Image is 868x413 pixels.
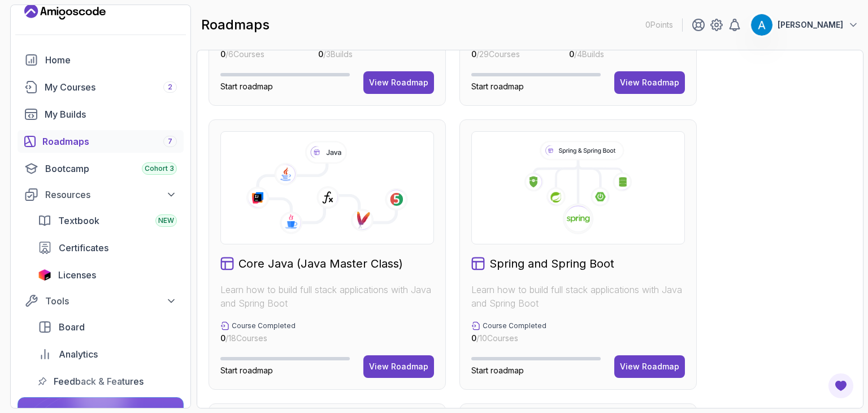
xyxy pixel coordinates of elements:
[24,3,106,21] a: Landing page
[483,321,546,330] p: Course Completed
[31,264,184,286] a: licenses
[158,216,174,225] span: NEW
[45,188,177,201] div: Resources
[18,103,184,126] a: builds
[58,268,96,282] span: Licenses
[750,14,859,36] button: user profile image[PERSON_NAME]
[45,294,177,308] div: Tools
[220,49,296,60] p: / 6 Courses
[614,71,685,94] button: View Roadmap
[31,209,184,232] a: textbook
[220,283,434,310] p: Learn how to build full stack applications with Java and Spring Boot
[54,375,144,388] span: Feedback & Features
[620,361,679,372] div: View Roadmap
[220,81,273,91] span: Start roadmap
[59,320,85,334] span: Board
[18,157,184,180] a: bootcamp
[45,107,177,121] div: My Builds
[471,81,524,91] span: Start roadmap
[42,135,177,148] div: Roadmaps
[220,333,296,344] p: / 18 Courses
[18,184,184,205] button: Resources
[827,372,854,399] button: Open Feedback Button
[38,269,51,281] img: jetbrains icon
[489,256,614,272] h2: Spring and Spring Boot
[168,137,172,146] span: 7
[471,49,476,59] span: 0
[569,49,574,59] span: 0
[18,130,184,153] a: roadmaps
[232,321,296,330] p: Course Completed
[58,214,99,227] span: Textbook
[569,49,640,60] p: / 4 Builds
[471,365,524,375] span: Start roadmap
[369,361,428,372] div: View Roadmap
[201,16,270,34] h2: roadmaps
[31,236,184,259] a: certificates
[31,316,184,338] a: board
[238,256,403,272] h2: Core Java (Java Master Class)
[18,291,184,311] button: Tools
[318,49,323,59] span: 0
[45,162,177,175] div: Bootcamp
[471,283,685,310] p: Learn how to build full stack applications with Java and Spring Boot
[145,164,174,173] span: Cohort 3
[751,14,772,36] img: user profile image
[318,49,389,60] p: / 3 Builds
[168,83,172,92] span: 2
[620,77,679,88] div: View Roadmap
[45,80,177,94] div: My Courses
[18,76,184,98] a: courses
[363,71,434,94] button: View Roadmap
[31,343,184,365] a: analytics
[614,355,685,378] button: View Roadmap
[31,370,184,393] a: feedback
[778,19,843,31] p: [PERSON_NAME]
[363,355,434,378] button: View Roadmap
[369,77,428,88] div: View Roadmap
[220,365,273,375] span: Start roadmap
[471,333,546,344] p: / 10 Courses
[645,19,673,31] p: 0 Points
[220,333,225,343] span: 0
[45,53,177,67] div: Home
[471,49,546,60] p: / 29 Courses
[59,347,98,361] span: Analytics
[18,49,184,71] a: home
[220,49,225,59] span: 0
[59,241,108,255] span: Certificates
[471,333,476,343] span: 0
